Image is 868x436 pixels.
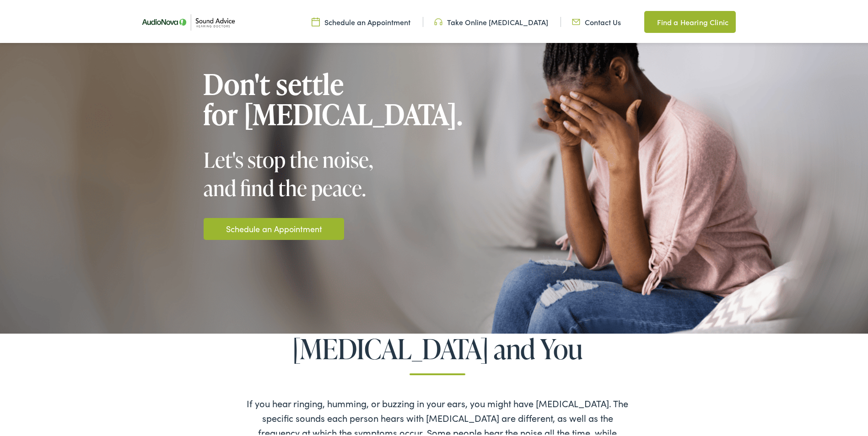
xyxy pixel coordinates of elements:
img: Headphone icon in a unique green color, suggesting audio-related services or features. [434,15,442,25]
a: Schedule an Appointment [312,15,410,25]
h1: Don't settle for [MEDICAL_DATA]. [204,67,463,128]
a: Contact Us [572,15,621,25]
img: Icon representing mail communication in a unique green color, indicative of contact or communicat... [572,15,580,25]
a: Schedule an Appointment [226,221,322,233]
h2: [MEDICAL_DATA] and You [190,332,685,373]
img: Map pin icon in a unique green color, indicating location-related features or services. [644,15,652,26]
a: Find a Hearing Clinic [644,9,736,31]
div: Let's stop the noise, and find the peace. [204,144,400,200]
a: Take Online [MEDICAL_DATA] [434,15,548,25]
img: Calendar icon in a unique green color, symbolizing scheduling or date-related features. [312,15,320,25]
